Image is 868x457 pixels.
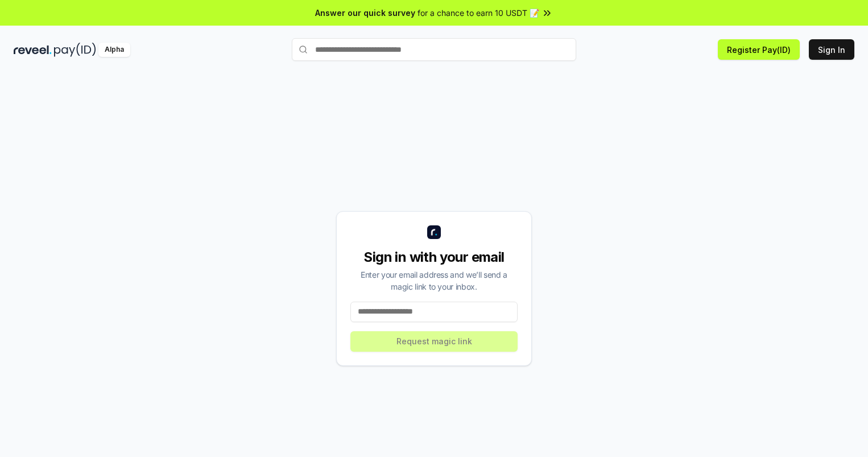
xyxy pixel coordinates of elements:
span: Answer our quick survey [315,7,415,19]
img: logo_small [427,225,441,239]
button: Register Pay(ID) [718,39,800,60]
div: Alpha [98,43,130,57]
img: reveel_dark [14,43,52,57]
div: Sign in with your email [350,248,518,266]
span: for a chance to earn 10 USDT 📝 [418,7,539,19]
div: Enter your email address and we’ll send a magic link to your inbox. [350,269,518,293]
img: pay_id [54,43,96,57]
button: Sign In [809,39,854,60]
